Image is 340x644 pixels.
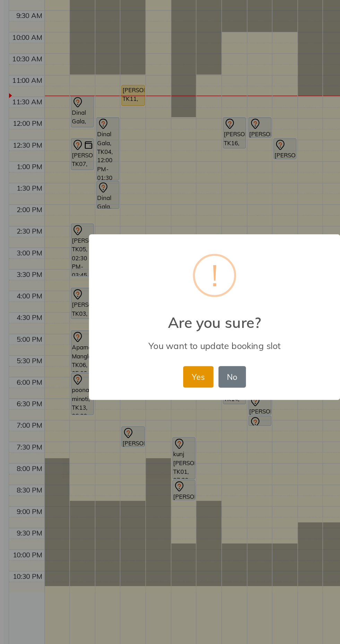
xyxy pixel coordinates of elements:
h2: Are you sure? [81,311,259,332]
div: ! [168,279,172,306]
button: No [173,357,192,372]
button: Yes [148,357,169,372]
div: You want to update booking slot [91,338,249,346]
iframe: chat widget [311,616,333,637]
